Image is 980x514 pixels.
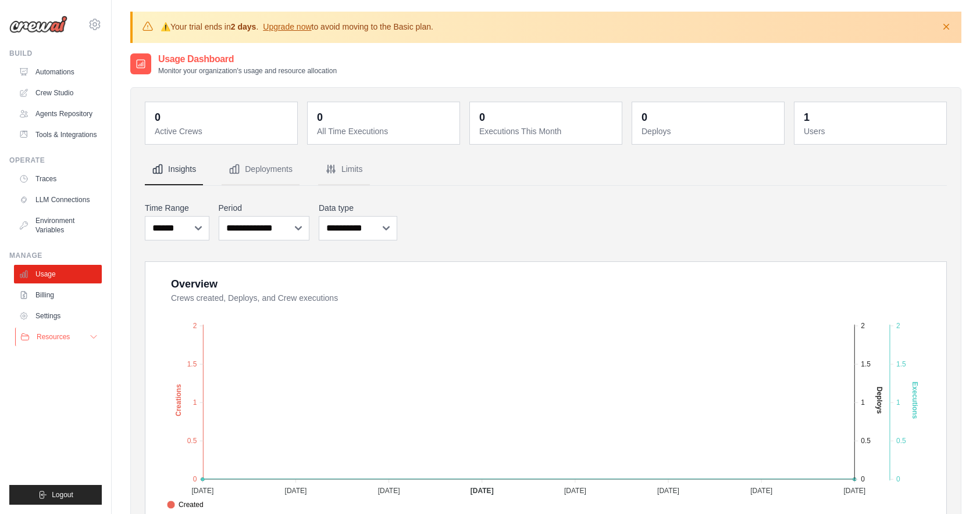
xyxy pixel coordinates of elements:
tspan: 1.5 [861,360,871,368]
dt: Executions This Month [479,125,615,137]
a: Environment Variables [14,211,102,239]
tspan: 2 [896,322,900,330]
span: Resources [37,332,70,342]
a: Traces [14,170,102,188]
tspan: 1.5 [896,360,906,368]
dt: All Time Executions [317,125,452,137]
dt: Active Crews [155,125,290,137]
tspan: 0.5 [187,437,197,445]
tspan: [DATE] [843,487,865,495]
button: Deployments [222,154,300,185]
div: 0 [642,109,647,125]
span: Logout [52,490,73,499]
a: Agents Repository [14,105,102,123]
tspan: [DATE] [564,487,586,495]
tspan: [DATE] [750,487,772,495]
div: Operate [9,156,102,165]
tspan: 2 [193,322,197,330]
a: Tools & Integrations [14,125,102,144]
button: Limits [318,154,370,185]
button: Insights [145,154,203,185]
div: 0 [479,109,485,125]
tspan: 1 [861,398,865,407]
a: Settings [14,307,102,325]
nav: Tabs [145,154,947,185]
a: Upgrade now [263,22,311,31]
a: Billing [14,286,102,304]
button: Resources [15,328,103,346]
a: LLM Connections [14,190,102,209]
div: 0 [317,109,323,125]
a: Crew Studio [14,84,102,102]
dt: Deploys [642,125,777,137]
text: Creations [174,384,183,416]
div: 0 [155,109,161,125]
tspan: 0.5 [896,437,906,445]
tspan: 1.5 [187,360,197,368]
strong: ⚠️ [161,22,170,31]
span: Created [167,499,204,510]
tspan: 2 [861,322,865,330]
p: Monitor your organization's usage and resource allocation [158,66,337,76]
div: Manage [9,251,102,260]
tspan: [DATE] [471,487,494,495]
text: Deploys [875,387,883,414]
tspan: [DATE] [657,487,679,495]
img: Logo [9,16,67,33]
text: Executions [911,382,919,419]
tspan: 1 [193,398,197,407]
label: Data type [319,202,397,214]
label: Period [219,202,310,214]
a: Usage [14,265,102,283]
a: Automations [14,63,102,81]
div: Build [9,49,102,58]
tspan: [DATE] [191,487,213,495]
tspan: [DATE] [285,487,307,495]
tspan: 0 [861,475,865,483]
button: Logout [9,485,102,505]
tspan: 0 [193,475,197,483]
dt: Crews created, Deploys, and Crew executions [171,292,932,304]
div: Overview [171,276,218,292]
p: Your trial ends in . to avoid moving to the Basic plan. [161,21,433,33]
tspan: [DATE] [378,487,400,495]
strong: 2 days [231,22,256,31]
tspan: 0 [896,475,900,483]
dt: Users [804,125,939,137]
tspan: 1 [896,398,900,407]
div: 1 [804,109,810,125]
tspan: 0.5 [861,437,871,445]
label: Time Range [145,202,209,214]
h2: Usage Dashboard [158,52,337,66]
